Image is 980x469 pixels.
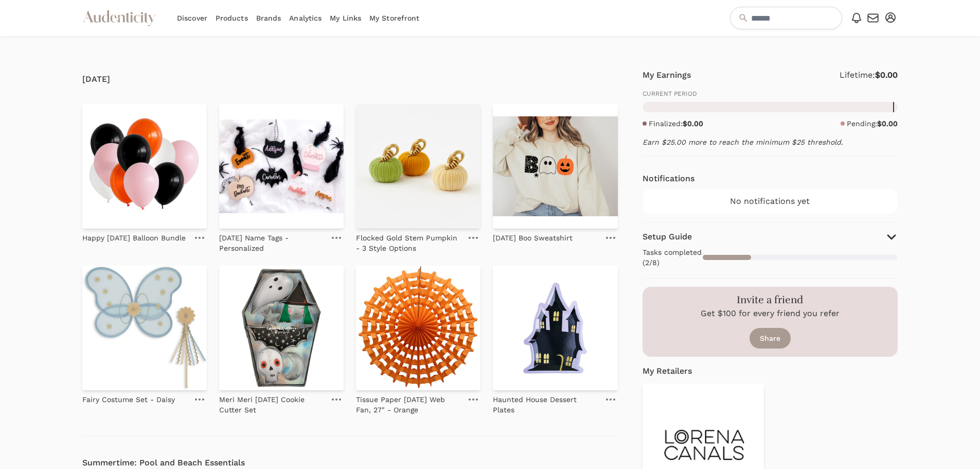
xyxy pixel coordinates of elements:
[219,390,325,415] a: Meri Meri [DATE] Cookie Cutter Set
[643,365,898,377] h4: My Retailers
[840,69,898,81] p: Lifetime:
[82,390,175,405] a: Fairy Costume Set - Daisy
[643,172,694,185] h4: Notifications
[643,90,898,98] p: CURRENT PERIOD
[493,104,617,229] img: Halloween Boo Sweatshirt
[219,104,344,229] img: Halloween Name Tags - Personalized
[643,247,703,268] span: Tasks completed (2/8)
[750,328,791,349] a: Share
[683,119,703,128] strong: $0.00
[643,137,898,147] p: Earn $25.00 more to reach the minimum $25 threshold.
[82,457,618,469] h4: Summertime: Pool and Beach Essentials
[356,233,462,253] p: Flocked Gold Stem Pumpkin - 3 Style Options
[356,266,480,390] img: Tissue Paper Halloween Web Fan, 27" - Orange
[493,229,573,243] a: [DATE] Boo Sweatshirt
[219,266,344,390] img: Meri Meri Halloween Cookie Cutter Set
[82,394,175,405] p: Fairy Costume Set - Daisy
[82,104,207,229] img: Happy Halloween Balloon Bundle
[356,394,462,415] p: Tissue Paper [DATE] Web Fan, 27" - Orange
[356,104,480,229] img: Flocked Gold Stem Pumpkin - 3 Style Options
[82,229,186,243] a: Happy [DATE] Balloon Bundle
[643,231,692,243] h4: Setup Guide
[875,70,898,80] strong: $0.00
[82,266,207,390] img: Fairy Costume Set - Daisy
[643,69,691,81] h4: My Earnings
[847,118,898,129] p: Pending:
[356,390,462,415] a: Tissue Paper [DATE] Web Fan, 27" - Orange
[356,229,462,253] a: Flocked Gold Stem Pumpkin - 3 Style Options
[82,233,186,243] p: Happy [DATE] Balloon Bundle
[219,233,325,253] p: [DATE] Name Tags - Personalized
[730,195,810,207] span: No notifications yet
[493,390,599,415] a: Haunted House Dessert Plates
[649,118,703,129] p: Finalized:
[643,231,898,270] button: Setup Guide Tasks completed (2/8)
[493,394,599,415] p: Haunted House Dessert Plates
[877,119,898,128] strong: $0.00
[737,293,803,307] h3: Invite a friend
[701,307,840,320] p: Get $100 for every friend you refer
[82,73,618,85] h4: [DATE]
[493,233,573,243] p: [DATE] Boo Sweatshirt
[493,266,617,390] img: Haunted House Dessert Plates
[219,229,325,253] a: [DATE] Name Tags - Personalized
[219,394,325,415] p: Meri Meri [DATE] Cookie Cutter Set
